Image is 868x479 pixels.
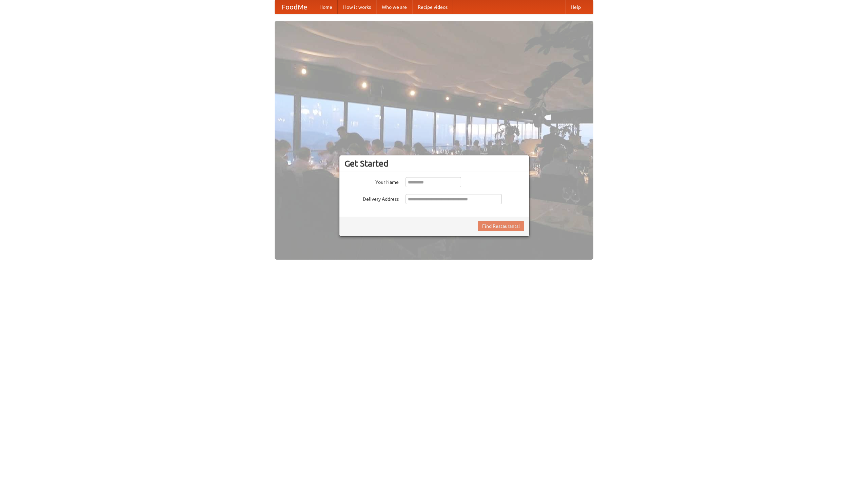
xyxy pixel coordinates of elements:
h3: Get Started [344,158,524,169]
a: Recipe videos [412,0,453,14]
a: FoodMe [275,0,314,14]
label: Your Name [344,177,399,186]
a: Home [314,0,338,14]
a: How it works [338,0,376,14]
button: Find Restaurants! [478,221,524,231]
a: Help [565,0,586,14]
a: Who we are [376,0,412,14]
label: Delivery Address [344,194,399,202]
